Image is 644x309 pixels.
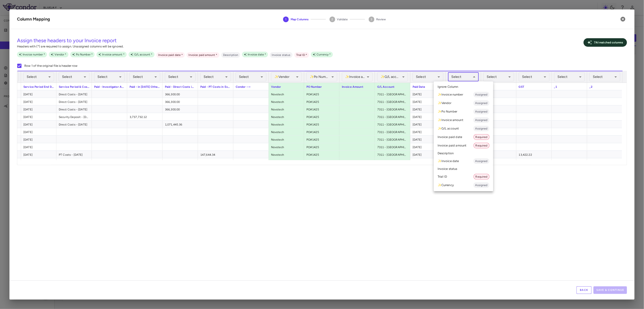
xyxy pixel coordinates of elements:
[434,107,493,116] li: ✨ Po Number
[434,99,493,107] li: ✨ Vendor
[438,85,458,89] span: Ignore Column
[434,141,493,150] li: Invoice paid amount
[473,126,489,131] span: Assigned
[474,135,489,139] span: Required
[473,101,489,105] span: Assigned
[473,183,489,187] span: Assigned
[434,133,493,141] li: Invoice paid date
[473,92,489,97] span: Assigned
[434,90,493,99] li: ✨ Invoice number
[434,181,493,189] li: ✨ Currency
[434,116,493,124] li: ✨ Invoice amount
[474,143,489,148] span: Required
[434,172,493,181] li: Trial ID
[434,157,493,165] li: ✨ Invoice date
[434,165,493,172] li: Invoice status
[434,124,493,133] li: ✨ G/L account
[473,109,489,114] span: Assigned
[474,175,489,179] span: Required
[434,150,493,157] li: Description
[473,159,489,163] span: Assigned
[473,118,489,122] span: Assigned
